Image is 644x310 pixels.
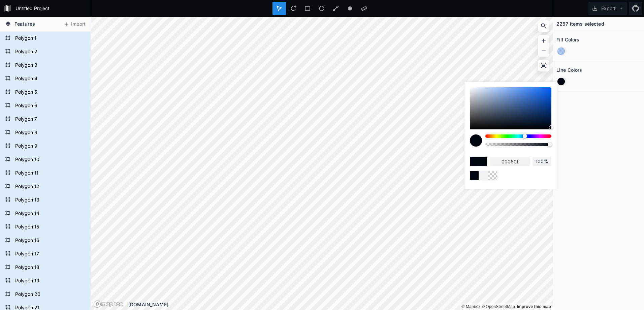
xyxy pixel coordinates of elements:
h2: Line Colors [556,65,582,75]
h2: Fill Colors [556,34,580,45]
a: Mapbox logo [93,300,123,308]
div: [DOMAIN_NAME] [128,301,553,308]
a: OpenStreetMap [482,304,515,309]
a: Map feedback [517,304,551,309]
button: Import [60,19,89,30]
a: Mapbox [461,304,480,309]
h4: 2257 items selected [556,20,604,27]
span: Features [14,20,35,27]
button: Export [588,2,627,15]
